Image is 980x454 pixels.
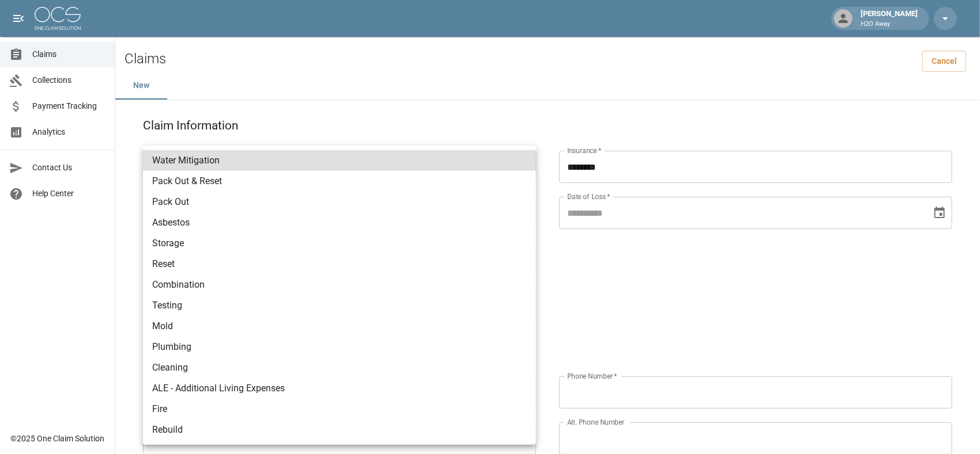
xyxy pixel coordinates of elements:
li: Plumbing [143,337,536,357]
li: Fire [143,399,536,419]
li: Storage [143,233,536,254]
li: ALE - Additional Living Expenses [143,378,536,399]
li: Pack Out & Reset [143,171,536,192]
li: Rebuild [143,419,536,440]
li: Testing [143,295,536,316]
li: Combination [143,274,536,295]
li: Asbestos [143,212,536,233]
li: Water Mitigation [143,150,536,171]
li: Cleaning [143,357,536,378]
li: Mold [143,316,536,337]
li: Pack Out [143,192,536,212]
li: Reset [143,254,536,274]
